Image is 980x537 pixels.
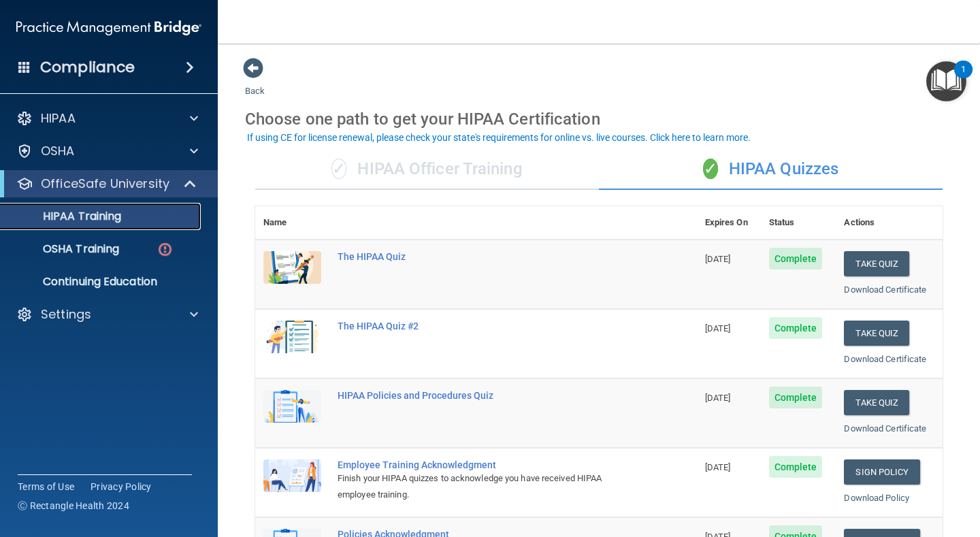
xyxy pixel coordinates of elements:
[926,61,966,101] button: Open Resource Center, 1 new notification
[16,176,197,192] a: OfficeSafe University
[961,69,966,87] div: 1
[844,390,909,415] button: Take Quiz
[16,143,198,159] a: OSHA
[844,493,909,503] a: Download Policy
[338,390,629,401] div: HIPAA Policies and Procedures Quiz
[41,143,75,159] p: OSHA
[16,306,198,323] a: Settings
[705,254,731,264] span: [DATE]
[247,133,751,142] div: If using CE for license renewal, please check your state's requirements for online vs. live cours...
[703,159,718,179] span: ✓
[9,275,195,289] p: Continuing Education
[844,251,909,276] button: Take Quiz
[157,241,174,258] img: danger-circle.6113f641.png
[338,251,629,262] div: The HIPAA Quiz
[338,321,629,331] div: The HIPAA Quiz #2
[769,387,823,408] span: Complete
[761,206,836,240] th: Status
[844,459,919,485] a: Sign Policy
[705,393,731,403] span: [DATE]
[9,242,119,256] p: OSHA Training
[331,159,346,179] span: ✓
[18,499,129,512] span: Ⓒ Rectangle Health 2024
[245,131,753,144] button: If using CE for license renewal, please check your state's requirements for online vs. live cours...
[769,456,823,478] span: Complete
[338,470,629,503] div: Finish your HIPAA quizzes to acknowledge you have received HIPAA employee training.
[844,284,926,295] a: Download Certificate
[255,206,329,240] th: Name
[705,323,731,333] span: [DATE]
[769,248,823,270] span: Complete
[18,480,74,493] a: Terms of Use
[41,306,91,323] p: Settings
[599,149,943,190] div: HIPAA Quizzes
[245,69,265,96] a: Back
[91,480,152,493] a: Privacy Policy
[836,206,943,240] th: Actions
[16,14,201,42] img: PMB logo
[769,317,823,339] span: Complete
[41,110,76,127] p: HIPAA
[844,423,926,434] a: Download Certificate
[245,99,953,139] div: Choose one path to get your HIPAA Certification
[844,354,926,364] a: Download Certificate
[41,176,169,192] p: OfficeSafe University
[255,149,599,190] div: HIPAA Officer Training
[705,462,731,472] span: [DATE]
[338,459,629,470] div: Employee Training Acknowledgment
[40,58,135,77] h4: Compliance
[844,321,909,346] button: Take Quiz
[697,206,761,240] th: Expires On
[16,110,198,127] a: HIPAA
[9,210,121,223] p: HIPAA Training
